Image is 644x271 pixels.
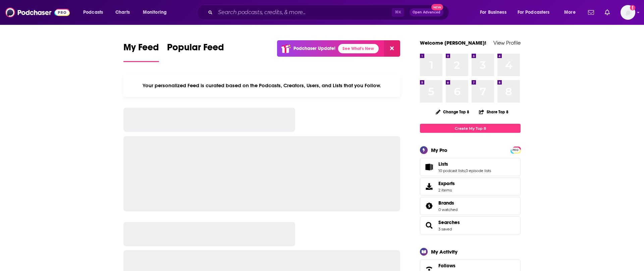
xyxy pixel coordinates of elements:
a: Searches [438,219,460,225]
span: Brands [438,200,454,206]
span: Podcasts [83,8,103,17]
span: Monitoring [143,8,167,17]
a: Charts [111,7,134,18]
button: open menu [513,7,559,18]
a: See What's New [338,44,379,53]
button: Share Top 8 [479,105,509,118]
a: Create My Top 8 [420,124,521,133]
a: Brands [422,201,436,211]
div: My Pro [431,147,447,153]
span: ⌘ K [392,8,404,17]
span: My Feed [123,42,159,57]
a: Exports [420,177,521,196]
button: open menu [475,7,515,18]
span: New [431,4,443,10]
span: Lists [438,161,448,167]
div: Search podcasts, credits, & more... [203,5,455,20]
svg: Add a profile image [630,5,635,10]
button: Open AdvancedNew [410,8,443,16]
a: View Profile [493,40,521,46]
a: Welcome [PERSON_NAME]! [420,40,486,46]
span: Logged in as JamesRod2024 [621,5,635,20]
a: My Feed [123,42,159,62]
a: Follows [438,263,500,269]
p: Podchaser Update! [293,46,335,51]
span: 2 items [438,188,455,193]
a: Show notifications dropdown [602,7,612,18]
button: open menu [78,7,112,18]
span: Charts [115,8,130,17]
span: For Podcasters [518,8,550,17]
input: Search podcasts, credits, & more... [215,7,392,18]
a: 0 watched [438,207,458,212]
button: Show profile menu [621,5,635,20]
a: Lists [422,162,436,172]
span: Brands [420,197,521,215]
span: Exports [438,180,455,186]
span: , [465,168,466,173]
span: Searches [420,216,521,234]
a: Popular Feed [167,42,224,62]
a: 10 podcast lists [438,168,465,173]
span: PRO [512,148,520,153]
div: My Activity [431,249,458,255]
img: User Profile [621,5,635,20]
span: Exports [422,182,436,191]
a: PRO [512,147,520,152]
a: Lists [438,161,491,167]
a: Show notifications dropdown [585,7,597,18]
span: Lists [420,158,521,176]
button: open menu [138,7,175,18]
a: Searches [422,221,436,230]
a: 3 saved [438,227,452,231]
span: Open Advanced [413,11,440,14]
span: More [564,8,576,17]
button: open menu [559,7,584,18]
span: Follows [438,263,455,269]
span: For Business [480,8,506,17]
span: Popular Feed [167,42,224,57]
div: Your personalized Feed is curated based on the Podcasts, Creators, Users, and Lists that you Follow. [123,74,400,97]
button: Change Top 8 [432,108,473,116]
a: Brands [438,200,458,206]
a: 0 episode lists [466,168,491,173]
img: Podchaser - Follow, Share and Rate Podcasts [5,6,70,19]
